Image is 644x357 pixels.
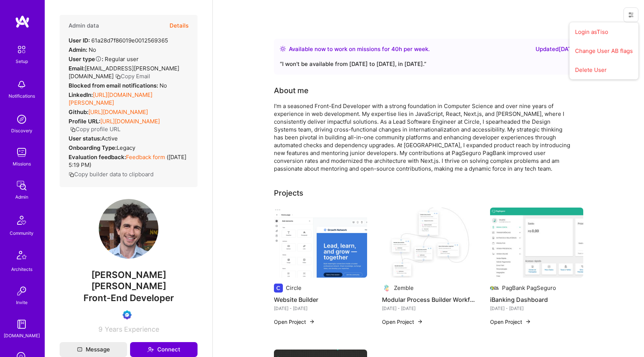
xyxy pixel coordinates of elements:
button: Change User AB flags [569,41,638,60]
img: Invite [14,284,29,298]
button: Login asTiso [569,22,638,41]
img: Evaluation Call Booked [123,310,132,319]
div: PagBank PagSeguro [502,284,556,292]
div: “ I won't be available from [DATE] to [DATE], in [DATE]. ” [280,60,577,69]
a: Feedback form [126,154,165,161]
strong: Profile URL: [69,118,100,125]
div: Invite [16,298,28,306]
h4: iBanking Dashboard [490,295,583,304]
img: iBanking Dashboard [490,208,583,278]
div: [DATE] - [DATE] [382,304,475,312]
button: Details [170,15,189,37]
img: Company logo [382,284,391,293]
img: arrow-right [417,319,423,325]
img: bell [14,77,29,92]
img: Company logo [490,284,499,293]
div: ( [DATE] 5:19 PM ) [69,153,189,169]
a: [URL][DOMAIN_NAME][PERSON_NAME] [69,91,152,106]
button: Copy profile URL [70,125,120,133]
strong: Blocked from email notifications: [69,82,160,89]
img: Architects [13,247,31,265]
div: Notifications [9,92,35,100]
img: User Avatar [99,199,158,259]
span: legacy [117,144,135,151]
i: icon Connect [147,346,154,353]
strong: Admin: [69,46,87,53]
div: I'm a seasoned Front-End Developer with a strong foundation in Computer Science and over nine yea... [274,102,572,173]
strong: User ID: [69,37,90,44]
img: discovery [14,112,29,127]
strong: Github: [69,108,88,116]
h4: Admin data [69,22,99,29]
img: setup [14,42,29,57]
div: Regular user [69,55,139,63]
img: arrow-right [525,319,531,325]
img: teamwork [14,145,29,160]
i: icon Mail [77,347,82,352]
strong: Email: [69,65,85,72]
div: Community [10,229,34,237]
img: Website Builder [274,208,367,278]
div: [DOMAIN_NAME] [4,332,40,339]
img: Availability [280,46,286,52]
button: Delete User [569,60,638,79]
strong: User status: [69,135,101,142]
div: Admin [15,193,28,201]
div: Discovery [11,127,32,135]
strong: Evaluation feedback: [69,154,126,161]
img: arrow-right [309,319,315,325]
strong: User type : [69,56,103,63]
div: [DATE] - [DATE] [490,304,583,312]
button: Message [60,342,127,357]
i: icon Copy [70,127,76,132]
div: 61a28d7f86019e0012569365 [69,37,168,44]
div: About me [274,85,309,96]
button: Open Project [274,318,315,326]
img: Company logo [274,284,283,293]
strong: Onboarding Type: [69,144,117,151]
a: [URL][DOMAIN_NAME] [100,118,160,125]
div: Circle [286,284,302,292]
i: icon Copy [115,74,121,79]
button: Copy builder data to clipboard [69,170,154,178]
div: Missions [13,160,31,168]
button: Open Project [490,318,531,326]
img: Community [13,211,31,229]
span: Years Experience [105,325,159,333]
div: Zemble [394,284,414,292]
div: No [69,46,96,54]
button: Copy Email [115,72,150,80]
span: 40 [391,45,399,53]
div: [DATE] - [DATE] [274,304,367,312]
div: Projects [274,187,303,199]
img: logo [15,15,30,28]
h4: Modular Process Builder Workflow [382,295,475,304]
div: Available now to work on missions for h per week . [289,45,430,54]
div: Architects [11,265,32,273]
span: Front-End Developer [83,293,174,303]
span: 9 [98,325,102,333]
span: [PERSON_NAME] [PERSON_NAME] [60,269,198,292]
button: Open Project [382,318,423,326]
span: [EMAIL_ADDRESS][PERSON_NAME][DOMAIN_NAME] [69,65,179,80]
i: Help [95,56,102,62]
h4: Website Builder [274,295,367,304]
i: icon Copy [69,172,74,177]
img: admin teamwork [14,178,29,193]
button: Connect [130,342,198,357]
img: Modular Process Builder Workflow [382,208,475,278]
div: No [69,82,167,89]
div: Setup [16,57,28,65]
div: Updated [DATE] [536,45,577,54]
img: guide book [14,317,29,332]
strong: LinkedIn: [69,91,93,98]
span: Active [101,135,118,142]
a: [URL][DOMAIN_NAME] [88,108,148,116]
